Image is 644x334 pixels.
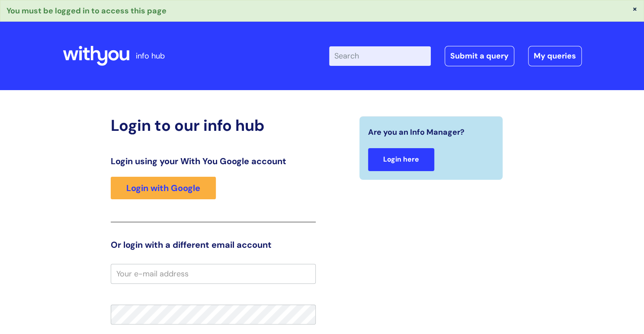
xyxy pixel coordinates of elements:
a: Login here [368,148,434,171]
h3: Or login with a different email account [111,240,316,250]
input: Search [329,46,431,65]
input: Your e-mail address [111,264,316,284]
a: My queries [528,46,582,66]
span: Are you an Info Manager? [368,125,465,139]
h2: Login to our info hub [111,116,316,135]
button: × [632,5,638,13]
h3: Login using your With You Google account [111,156,316,166]
a: Login with Google [111,177,216,199]
a: Submit a query [445,46,514,66]
p: info hub [136,49,165,63]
